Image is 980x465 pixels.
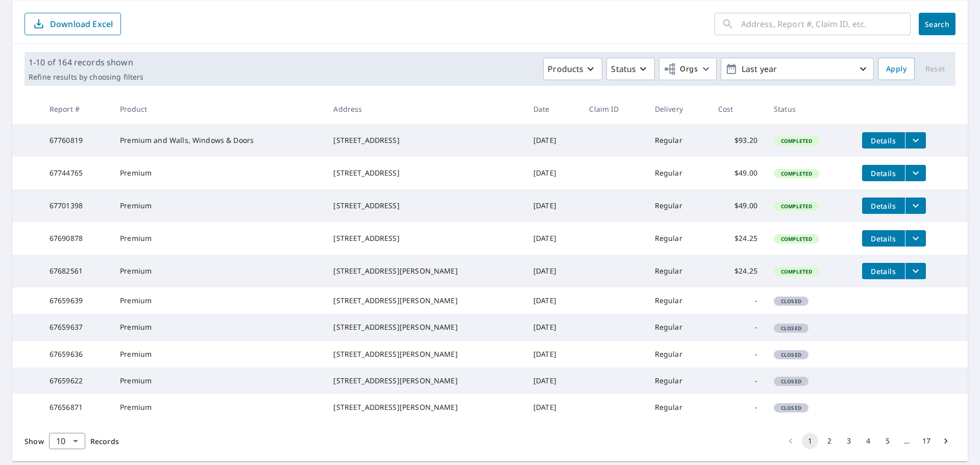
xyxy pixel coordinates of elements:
button: page 1 [802,433,818,449]
td: Regular [647,255,710,287]
span: Show [24,436,44,446]
button: Search [919,13,955,35]
span: Closed [775,404,807,411]
span: Completed [775,137,818,144]
td: Premium [112,341,325,368]
button: Go to page 5 [879,433,896,449]
div: 10 [49,427,85,455]
button: filesDropdownBtn-67682561 [905,263,926,279]
td: [DATE] [525,314,581,340]
td: 67656871 [41,394,112,421]
td: Premium [112,394,325,421]
td: - [710,314,766,340]
td: 67744765 [41,157,112,189]
span: Closed [775,351,807,358]
td: Premium [112,314,325,340]
th: Claim ID [581,94,646,124]
td: 67701398 [41,189,112,222]
th: Product [112,94,325,124]
th: Status [766,94,854,124]
td: Premium [112,368,325,394]
span: Completed [775,203,818,210]
div: [STREET_ADDRESS] [333,168,517,178]
button: Products [543,58,602,80]
span: Details [868,136,899,145]
input: Address, Report #, Claim ID, etc. [741,10,911,38]
td: $93.20 [710,124,766,157]
td: [DATE] [525,368,581,394]
button: filesDropdownBtn-67744765 [905,165,926,181]
button: filesDropdownBtn-67701398 [905,198,926,214]
div: [STREET_ADDRESS][PERSON_NAME] [333,402,517,412]
td: 67659636 [41,341,112,368]
td: $24.25 [710,255,766,287]
td: [DATE] [525,394,581,421]
button: Go to next page [938,433,954,449]
span: Details [868,168,899,178]
td: - [710,341,766,368]
td: 67690878 [41,222,112,255]
span: Closed [775,325,807,332]
td: [DATE] [525,124,581,157]
button: filesDropdownBtn-67760819 [905,132,926,149]
td: $24.25 [710,222,766,255]
td: Regular [647,341,710,368]
span: Details [868,266,899,276]
div: [STREET_ADDRESS][PERSON_NAME] [333,349,517,359]
nav: pagination navigation [781,433,955,449]
div: … [899,436,915,446]
button: Go to page 2 [821,433,838,449]
td: Premium [112,222,325,255]
p: Refine results by choosing filters [29,72,143,82]
button: Last year [721,58,874,80]
td: - [710,368,766,394]
th: Cost [710,94,766,124]
span: Completed [775,268,818,275]
button: detailsBtn-67682561 [862,263,905,279]
p: 1-10 of 164 records shown [29,56,143,68]
td: Regular [647,189,710,222]
div: [STREET_ADDRESS] [333,233,517,243]
div: [STREET_ADDRESS][PERSON_NAME] [333,322,517,332]
td: Premium [112,255,325,287]
td: $49.00 [710,157,766,189]
td: Regular [647,124,710,157]
button: Go to page 4 [860,433,876,449]
td: 67659639 [41,287,112,314]
button: detailsBtn-67744765 [862,165,905,181]
td: Regular [647,314,710,340]
td: [DATE] [525,287,581,314]
td: 67659622 [41,368,112,394]
span: Details [868,201,899,211]
button: Apply [878,58,915,80]
td: [DATE] [525,222,581,255]
td: [DATE] [525,157,581,189]
td: [DATE] [525,255,581,287]
button: detailsBtn-67690878 [862,230,905,247]
span: Apply [886,63,906,76]
td: - [710,394,766,421]
td: 67659637 [41,314,112,340]
button: detailsBtn-67760819 [862,132,905,149]
span: Completed [775,235,818,242]
th: Report # [41,94,112,124]
td: Premium and Walls, Windows & Doors [112,124,325,157]
td: $49.00 [710,189,766,222]
span: Closed [775,298,807,305]
td: Regular [647,287,710,314]
button: Download Excel [24,13,121,35]
span: Details [868,234,899,243]
td: 67760819 [41,124,112,157]
th: Address [325,94,525,124]
div: [STREET_ADDRESS][PERSON_NAME] [333,376,517,386]
span: Records [90,436,119,446]
td: Regular [647,157,710,189]
div: [STREET_ADDRESS] [333,201,517,211]
div: [STREET_ADDRESS][PERSON_NAME] [333,266,517,276]
td: Premium [112,189,325,222]
td: Regular [647,368,710,394]
th: Date [525,94,581,124]
span: Closed [775,378,807,385]
td: Regular [647,222,710,255]
div: [STREET_ADDRESS][PERSON_NAME] [333,296,517,306]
